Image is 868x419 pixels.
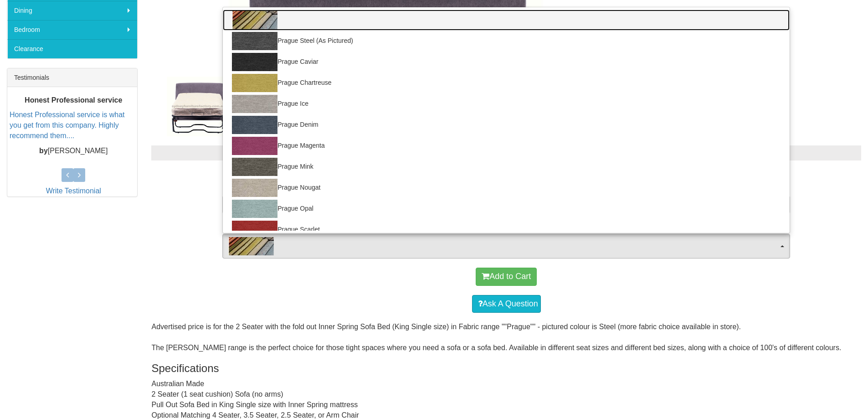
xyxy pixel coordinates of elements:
[151,362,861,374] h3: Specifications
[232,116,277,134] img: Prague Denim
[10,111,125,140] a: Honest Professional service is what you get from this company. Highly recommend them....
[223,31,790,52] a: Prague Steel (As Pictured)
[7,68,137,87] div: Testimonials
[223,198,790,219] a: Prague Opal
[232,32,277,50] img: Prague Steel (As Pictured)
[232,179,277,197] img: Prague Nougat
[232,221,277,239] img: Prague Scarlet
[476,268,537,286] button: Add to Cart
[223,52,790,72] a: Prague Caviar
[232,200,277,218] img: Prague Opal
[39,147,48,155] b: by
[223,156,790,177] a: Prague Mink
[10,146,137,156] p: [PERSON_NAME]
[7,39,137,58] a: Clearance
[223,135,790,156] a: Prague Magenta
[232,158,277,176] img: Prague Mink
[232,53,277,71] img: Prague Caviar
[223,177,790,198] a: Prague Nougat
[223,93,790,114] a: Prague Ice
[25,96,122,104] b: Honest Professional service
[223,114,790,135] a: Prague Denim
[223,219,790,240] a: Prague Scarlet
[7,1,137,20] a: Dining
[151,170,861,181] h3: Choose from the options below then add to cart
[223,72,790,93] a: Prague Chartreuse
[232,95,277,113] img: Prague Ice
[7,20,137,39] a: Bedroom
[46,187,101,195] a: Write Testimonial
[472,295,541,313] a: Ask A Question
[232,137,277,155] img: Prague Magenta
[232,74,277,92] img: Prague Chartreuse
